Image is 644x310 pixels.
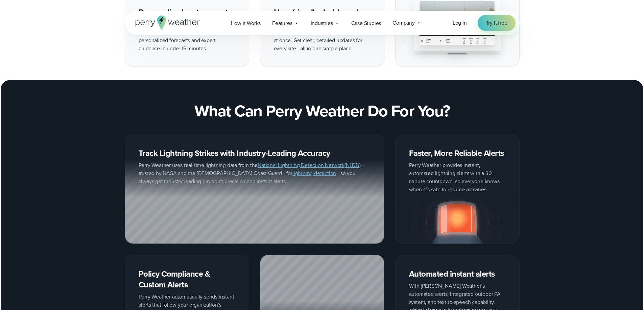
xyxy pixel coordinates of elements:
span: Case Studies [351,19,381,27]
span: How it Works [231,19,261,27]
a: How it Works [225,16,267,30]
h2: What Can Perry Weather Do For You? [194,102,450,120]
a: Log in [453,19,467,27]
a: lightning detection [292,169,336,177]
a: NLDN [346,161,359,169]
span: Try it free [486,19,507,27]
span: Industries [311,19,333,27]
a: degreed meteorologists [143,28,198,36]
span: Features [272,19,292,27]
span: Log in [453,19,467,27]
img: lightning alert [396,185,519,244]
a: Case Studies [345,16,387,30]
a: Try it free [478,15,516,31]
span: Company [392,19,415,27]
a: National Lightning Detection Network [258,161,344,169]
